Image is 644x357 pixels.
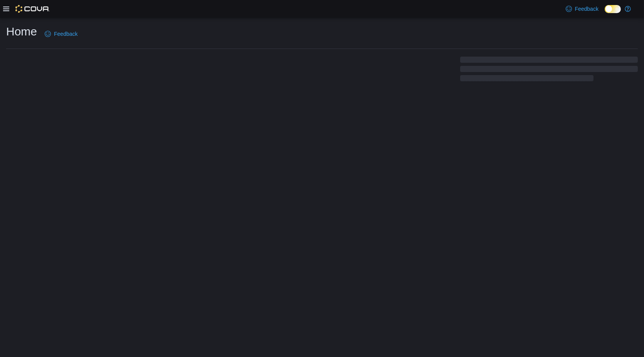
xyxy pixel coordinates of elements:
[563,1,602,17] a: Feedback
[575,5,599,13] span: Feedback
[605,13,605,13] span: Dark Mode
[460,58,638,83] span: Loading
[6,24,37,39] h1: Home
[54,30,77,38] span: Feedback
[15,5,50,13] img: Cova
[42,26,81,42] a: Feedback
[605,5,621,13] input: Dark Mode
